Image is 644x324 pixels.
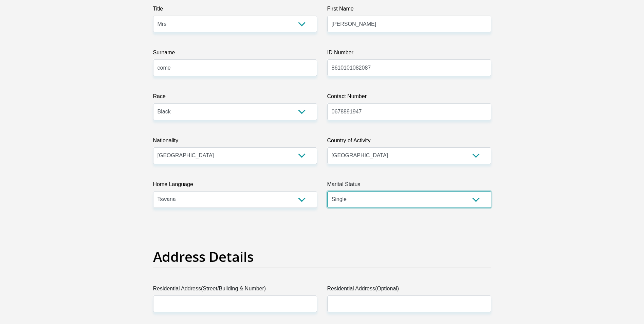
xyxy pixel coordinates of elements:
[153,295,317,312] input: Valid residential address
[153,285,317,295] label: Residential Address(Street/Building & Number)
[327,180,491,191] label: Marital Status
[327,137,491,147] label: Country of Activity
[327,285,491,295] label: Residential Address(Optional)
[327,16,491,32] input: First Name
[153,137,317,147] label: Nationality
[327,103,491,120] input: Contact Number
[153,59,317,76] input: Surname
[153,249,491,265] h2: Address Details
[153,180,317,191] label: Home Language
[327,49,491,59] label: ID Number
[153,92,317,103] label: Race
[327,5,491,16] label: First Name
[327,295,491,312] input: Address line 2 (Optional)
[153,5,317,16] label: Title
[327,92,491,103] label: Contact Number
[153,49,317,59] label: Surname
[327,59,491,76] input: ID Number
